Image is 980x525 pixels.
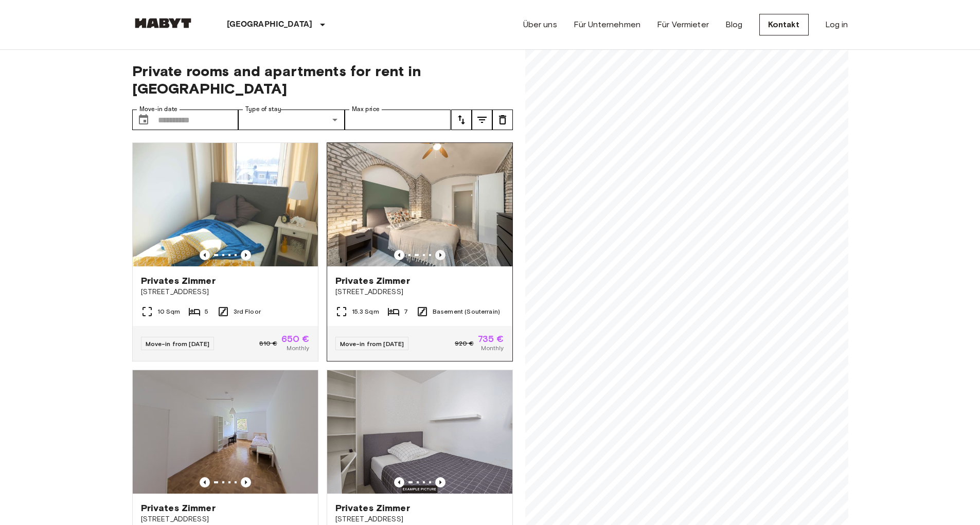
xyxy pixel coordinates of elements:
span: Basement (Souterrain) [433,307,500,316]
button: tune [472,110,492,130]
a: Für Vermieter [657,19,709,31]
span: Monthly [287,343,309,353]
a: Log in [825,19,848,31]
span: 920 € [455,339,474,348]
a: Für Unternehmen [574,19,640,31]
button: tune [451,110,472,130]
span: 5 [205,307,208,316]
button: Choose date [133,110,154,130]
span: 3rd Floor [234,307,261,316]
span: 810 € [259,339,277,348]
a: Kontakt [759,14,809,35]
img: Marketing picture of unit DE-02-023-04M [133,370,318,494]
label: Type of stay [245,105,281,114]
p: [GEOGRAPHIC_DATA] [227,19,313,31]
button: Previous image [241,250,251,260]
span: Privates Zimmer [335,275,410,287]
a: Blog [725,19,743,31]
button: Previous image [394,250,404,260]
span: Monthly [481,343,504,353]
span: 650 € [281,334,310,343]
a: Marketing picture of unit DE-02-004-006-05HFMarketing picture of unit DE-02-004-006-05HFPrevious ... [327,142,513,361]
span: Move-in from [DATE] [340,340,404,348]
span: [STREET_ADDRESS] [335,514,504,524]
a: Über uns [523,19,557,31]
span: 10 Sqm [157,307,181,316]
span: 7 [404,307,408,316]
label: Move-in date [139,105,177,114]
button: Previous image [200,477,210,487]
a: Marketing picture of unit DE-02-011-001-01HFPrevious imagePrevious imagePrivates Zimmer[STREET_AD... [132,142,318,361]
span: 15.3 Sqm [352,307,379,316]
span: Private rooms and apartments for rent in [GEOGRAPHIC_DATA] [132,62,513,97]
span: Privates Zimmer [141,275,216,287]
label: Max price [352,105,380,114]
span: [STREET_ADDRESS] [335,287,504,297]
button: Previous image [435,477,446,487]
img: Habyt [132,18,194,28]
span: Privates Zimmer [141,502,216,514]
button: Previous image [200,250,210,260]
span: Move-in from [DATE] [146,340,210,348]
button: Previous image [241,477,251,487]
button: Previous image [435,250,446,260]
span: Privates Zimmer [335,502,410,514]
button: Previous image [394,477,404,487]
img: Marketing picture of unit DE-02-011-001-01HF [133,143,318,266]
img: Marketing picture of unit DE-02-004-006-05HF [328,143,513,266]
span: 735 € [478,334,504,343]
span: [STREET_ADDRESS] [141,514,310,524]
button: tune [492,110,513,130]
img: Marketing picture of unit DE-02-002-002-02HF [327,370,512,494]
span: [STREET_ADDRESS] [141,287,310,297]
